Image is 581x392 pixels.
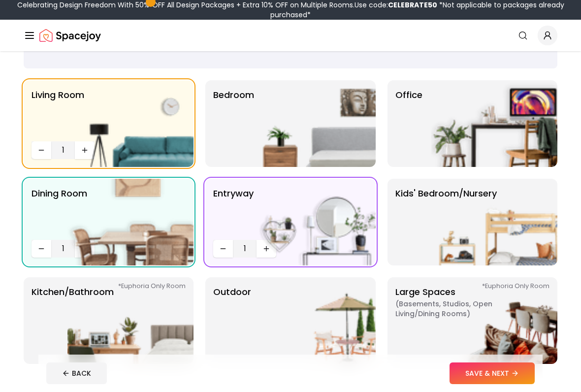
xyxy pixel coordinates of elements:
[24,20,557,51] nav: Global
[213,187,254,236] p: entryway
[395,299,518,319] span: ( Basements, Studios, Open living/dining rooms )
[431,80,557,167] img: Office
[39,26,101,45] img: Spacejoy Logo
[450,362,535,384] button: SAVE & NEXT
[395,285,518,356] p: Large Spaces
[250,80,376,167] img: Bedroom
[431,277,557,364] img: Large Spaces *Euphoria Only
[250,179,376,265] img: entryway
[32,285,114,356] p: Kitchen/Bathroom
[55,144,71,156] span: 1
[250,277,376,364] img: Outdoor
[431,179,557,265] img: Kids' Bedroom/Nursery
[67,277,194,364] img: Kitchen/Bathroom *Euphoria Only
[213,285,251,356] p: Outdoor
[395,187,497,258] p: Kids' Bedroom/Nursery
[55,243,71,255] span: 1
[39,26,101,45] a: Spacejoy
[237,243,253,255] span: 1
[46,362,107,384] button: BACK
[213,88,254,159] p: Bedroom
[32,240,51,258] button: Decrease quantity
[213,240,233,258] button: Decrease quantity
[67,179,194,265] img: Dining Room
[32,187,87,236] p: Dining Room
[32,141,51,159] button: Decrease quantity
[32,88,84,137] p: Living Room
[395,88,422,159] p: Office
[67,80,194,167] img: Living Room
